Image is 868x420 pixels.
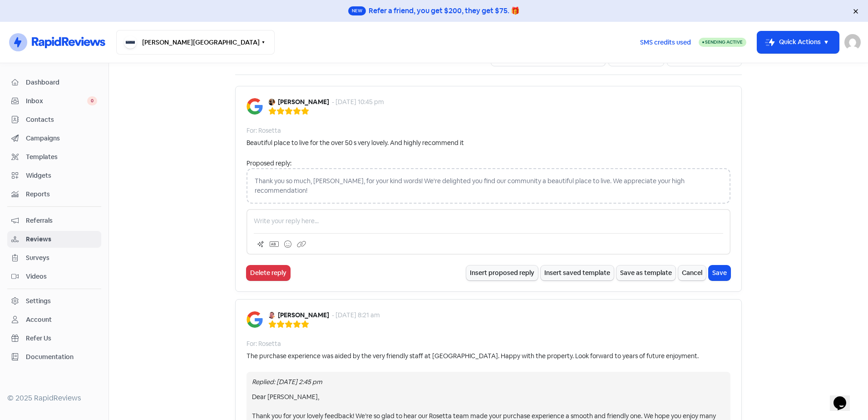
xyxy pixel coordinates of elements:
span: Referrals [26,216,97,225]
span: Videos [26,272,97,281]
div: © 2025 RapidReviews [7,393,101,404]
div: For: Rosetta [247,339,281,349]
span: Refer Us [26,334,97,343]
span: New [348,6,366,15]
a: Documentation [7,349,101,365]
a: Campaigns [7,130,101,147]
i: Replied: [DATE] 2:45 pm [252,378,322,386]
div: The purchase experience was aided by the very friendly staff at [GEOGRAPHIC_DATA]. Happy with the... [247,351,699,361]
a: Surveys [7,250,101,266]
span: Reports [26,190,97,199]
a: Videos [7,268,101,285]
a: Reviews [7,231,101,248]
span: Surveys [26,253,97,263]
div: Refer a friend, you get $200, they get $75. 🎁 [369,5,520,16]
div: - [DATE] 10:45 pm [332,97,384,107]
img: Image [247,311,263,328]
img: Avatar [268,99,275,105]
span: Sending Active [705,39,743,45]
button: Insert saved template [541,265,614,280]
button: Insert proposed reply [466,265,538,280]
img: User [844,34,861,50]
a: Referrals [7,212,101,229]
div: For: Rosetta [247,126,281,135]
span: Contacts [26,115,97,125]
button: Quick Actions [757,31,839,53]
span: Dashboard [26,78,97,87]
a: SMS credits used [632,37,699,46]
a: Templates [7,149,101,165]
span: Templates [26,152,97,162]
span: Documentation [26,352,97,362]
a: Sending Active [699,37,746,48]
div: Account [26,315,52,325]
a: Inbox 0 [7,93,101,110]
span: Inbox [26,96,87,106]
div: Thank you so much, [PERSON_NAME], for your kind words! We're delighted you find our community a b... [247,168,730,204]
span: SMS credits used [640,38,691,47]
div: Proposed reply: [247,159,730,168]
a: Contacts [7,111,101,128]
div: Beautiful place to live for the over 50 s very lovely. And highly recommend it [247,138,464,148]
img: Avatar [268,312,275,319]
button: Save [709,265,730,280]
span: Widgets [26,171,97,180]
b: [PERSON_NAME] [278,310,329,320]
a: Settings [7,293,101,310]
button: Save as template [616,265,676,280]
button: Cancel [678,265,706,280]
a: Refer Us [7,330,101,347]
iframe: chat widget [830,384,859,411]
button: Delete reply [247,265,290,280]
a: Widgets [7,167,101,184]
span: Reviews [26,235,97,244]
div: Settings [26,296,51,306]
div: - [DATE] 8:21 am [332,310,380,320]
a: Dashboard [7,74,101,91]
span: Campaigns [26,134,97,143]
span: 0 [87,96,97,105]
img: Image [247,98,263,115]
b: [PERSON_NAME] [278,97,329,107]
a: Account [7,311,101,328]
button: [PERSON_NAME][GEOGRAPHIC_DATA] [116,30,275,55]
a: Reports [7,186,101,203]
